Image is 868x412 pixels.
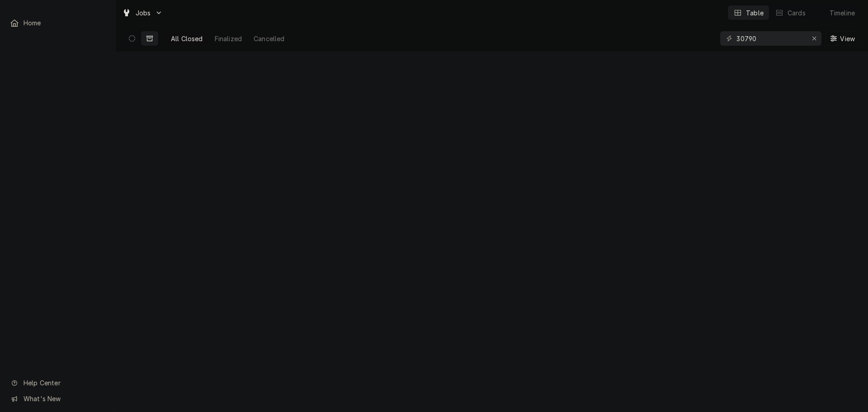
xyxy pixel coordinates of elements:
[136,8,151,18] span: Jobs
[746,8,764,18] div: Table
[830,8,855,18] div: Timeline
[171,34,203,43] div: All Closed
[5,391,110,406] a: Go to What's New
[736,31,804,46] input: Keyword search
[825,31,861,46] button: View
[5,15,110,30] a: Home
[838,34,857,43] span: View
[807,31,821,46] button: Erase input
[24,378,104,388] span: Help Center
[5,375,110,390] a: Go to Help Center
[788,8,806,18] div: Cards
[118,5,166,20] a: Go to Jobs
[24,394,104,403] span: What's New
[254,34,284,43] div: Cancelled
[24,18,105,28] span: Home
[215,34,242,43] div: Finalized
